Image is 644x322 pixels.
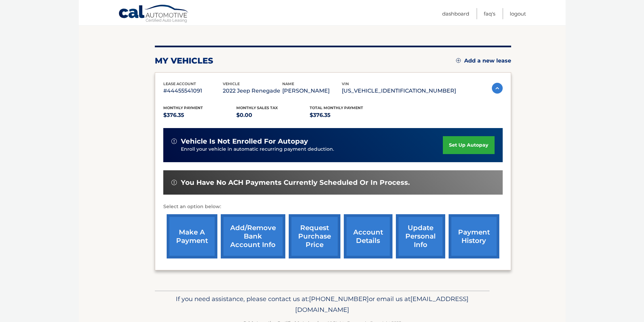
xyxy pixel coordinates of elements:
[342,86,456,96] p: [US_VEHICLE_IDENTIFICATION_NUMBER]
[342,81,349,86] span: vin
[163,81,196,86] span: lease account
[167,214,217,258] a: make a payment
[221,214,285,258] a: Add/Remove bank account info
[456,57,511,64] a: Add a new lease
[181,146,443,153] p: Enroll your vehicle in automatic recurring payment deduction.
[396,214,445,258] a: update personal info
[223,86,282,96] p: 2022 Jeep Renegade
[310,105,363,110] span: Total Monthly Payment
[236,110,310,120] p: $0.00
[442,8,469,19] a: Dashboard
[484,8,495,19] a: FAQ's
[163,110,237,120] p: $376.35
[159,294,485,315] p: If you need assistance, please contact us at: or email us at
[310,110,383,120] p: $376.35
[282,86,342,96] p: [PERSON_NAME]
[309,295,369,303] span: [PHONE_NUMBER]
[163,86,223,96] p: #44455541091
[181,137,308,146] span: vehicle is not enrolled for autopay
[449,214,499,258] a: payment history
[171,180,177,185] img: alert-white.svg
[223,81,240,86] span: vehicle
[289,214,340,258] a: request purchase price
[236,105,278,110] span: Monthly sales Tax
[492,83,503,94] img: accordion-active.svg
[443,136,494,154] a: set up autopay
[163,203,503,211] p: Select an option below:
[344,214,392,258] a: account details
[181,178,410,187] span: You have no ACH payments currently scheduled or in process.
[282,81,294,86] span: name
[295,295,469,314] span: [EMAIL_ADDRESS][DOMAIN_NAME]
[155,56,213,66] h2: my vehicles
[118,4,189,24] a: Cal Automotive
[456,58,461,63] img: add.svg
[163,105,203,110] span: Monthly Payment
[171,139,177,144] img: alert-white.svg
[510,8,526,19] a: Logout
